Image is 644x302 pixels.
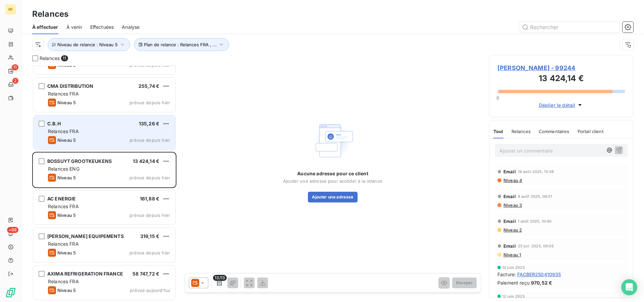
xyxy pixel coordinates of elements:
[493,129,503,134] span: Tout
[48,91,79,97] span: Relances FRA
[129,175,170,180] span: prévue depuis hier
[122,24,140,31] span: Analyse
[32,24,58,31] span: À effectuer
[47,196,76,201] span: AC ENERGIE
[283,178,382,184] span: Ajouter une adresse pour accéder à la relance
[12,64,18,70] span: 11
[129,100,170,105] span: prévue depuis hier
[503,178,522,183] span: Niveau 4
[48,279,79,284] span: Relances FRA
[213,275,227,281] span: 13/13
[130,288,170,293] span: prévue aujourd’hui
[512,129,531,134] span: Relances
[5,66,16,76] a: 11
[497,271,516,278] span: Facture :
[132,271,159,277] span: 58 747,72 €
[5,4,16,15] div: RF
[129,213,170,218] span: prévue depuis hier
[12,78,18,84] span: 2
[518,194,552,198] span: 8 août 2025, 08:51
[5,287,16,298] img: Logo LeanPay
[497,63,625,72] span: [PERSON_NAME] - 99244
[47,158,112,164] span: BOSSUYT GROOTKEUKENS
[129,137,170,143] span: prévue depuis hier
[297,170,368,177] span: Aucune adresse pour ce client
[502,265,525,269] span: 12 juin 2025
[496,95,499,101] span: 0
[47,271,123,277] span: AXIMA REFRIGERATION FRANCE
[48,128,79,134] span: Relances FRA
[57,42,118,47] span: Niveau de relance : Niveau 5
[48,38,130,51] button: Niveau de relance : Niveau 5
[539,102,576,109] span: Déplier le détail
[7,227,18,233] span: +99
[47,83,93,89] span: CMA DISTRIBUTION
[48,241,79,247] span: Relances FRA
[452,278,477,288] button: Envoyer
[578,129,603,134] span: Portail client
[140,233,159,239] span: 319,15 €
[539,129,570,134] span: Commentaires
[32,8,68,20] h3: Relances
[517,271,561,278] span: FACBER250410935
[139,121,159,126] span: 135,26 €
[497,279,530,286] span: Paiement reçu
[134,38,229,51] button: Plan de relance : Relances FRA , ...
[531,279,552,286] span: 970,52 €
[503,169,516,174] span: Email
[503,194,516,199] span: Email
[144,42,217,47] span: Plan de relance : Relances FRA , ...
[133,158,159,164] span: 13 424,14 €
[503,219,516,224] span: Email
[503,252,521,257] span: Niveau 1
[61,55,68,61] span: 11
[57,288,76,293] span: Niveau 5
[503,243,516,249] span: Email
[40,55,60,62] span: Relances
[48,166,79,172] span: Relances ENG
[48,203,79,209] span: Relances FRA
[503,202,522,208] span: Niveau 3
[47,233,124,239] span: [PERSON_NAME] EQUIPEMENTS
[519,22,620,33] input: Rechercher
[57,100,76,105] span: Niveau 5
[497,72,625,86] h3: 13 424,14 €
[57,213,76,218] span: Niveau 5
[308,192,357,202] button: Ajouter une adresse
[57,137,76,143] span: Niveau 5
[502,294,525,298] span: 12 juin 2025
[139,83,159,89] span: 255,74 €
[57,175,76,180] span: Niveau 5
[32,66,176,302] div: grid
[140,196,159,201] span: 161,88 €
[90,24,114,31] span: Effectuées
[621,279,637,295] div: Open Intercom Messenger
[503,227,522,233] span: Niveau 2
[518,244,554,248] span: 25 juil. 2025, 09:06
[311,119,354,162] img: Empty state
[518,170,554,174] span: 18 août 2025, 15:38
[5,79,16,90] a: 2
[537,101,586,109] button: Déplier le détail
[47,121,61,126] span: C.B.H
[57,250,76,255] span: Niveau 5
[518,219,552,223] span: 1 août 2025, 10:40
[129,250,170,255] span: prévue depuis hier
[66,24,82,31] span: À venir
